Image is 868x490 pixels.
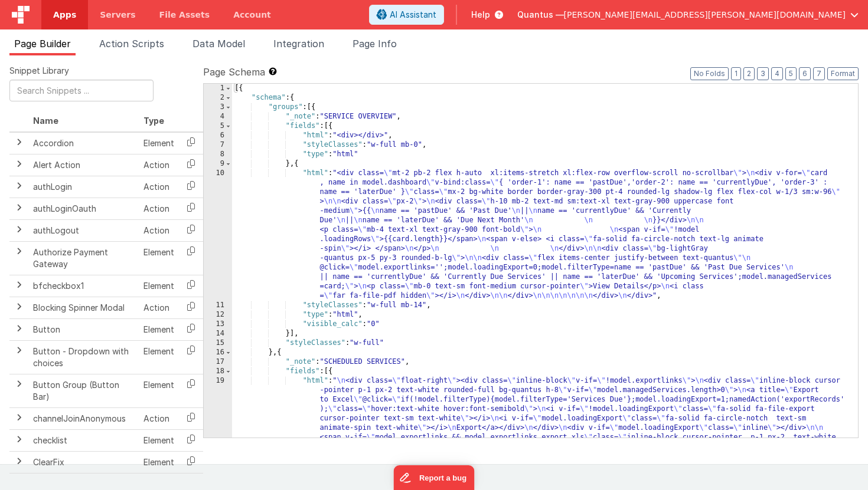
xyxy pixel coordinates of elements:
div: 18 [204,367,232,376]
td: Button - Dropdown with choices [28,340,139,374]
span: Snippet Library [9,65,69,77]
button: 7 [813,67,825,80]
td: Element [139,275,179,297]
button: 2 [743,67,755,80]
span: Apps [53,9,76,21]
span: Name [33,116,58,126]
span: Action Scripts [99,38,164,50]
div: 17 [204,357,232,367]
div: 13 [204,320,232,329]
div: 3 [204,103,232,112]
div: 5 [204,121,232,131]
div: 16 [204,348,232,357]
td: Action [139,176,179,198]
button: 1 [731,67,741,80]
td: Action [139,219,179,241]
td: Element [139,241,179,275]
td: Alert Action [28,154,139,176]
span: Servers [100,9,135,21]
td: Action [139,198,179,219]
td: bfcheckbox1 [28,275,139,297]
div: 14 [204,329,232,338]
td: Element [139,132,179,154]
td: Element [139,451,179,473]
div: 1 [204,84,232,93]
td: channelJoinAnonymous [28,407,139,429]
td: Action [139,154,179,176]
td: Button [28,318,139,340]
div: 8 [204,150,232,159]
td: Button Group (Button Bar) [28,374,139,407]
td: Blocking Spinner Modal [28,297,139,318]
span: Quantus — [517,9,564,21]
button: 6 [799,67,811,80]
span: Page Schema [203,65,265,79]
span: Data Model [192,38,245,50]
button: AI Assistant [369,5,444,25]
button: 5 [785,67,797,80]
td: checklist [28,429,139,451]
div: 12 [204,310,232,320]
td: Element [139,429,179,451]
span: Help [471,9,490,21]
button: Format [827,67,859,80]
span: Page Builder [14,38,71,50]
div: 10 [204,169,232,301]
span: Page Info [353,38,397,50]
td: Action [139,407,179,429]
td: Accordion [28,132,139,154]
td: authLogin [28,176,139,198]
div: 4 [204,112,232,121]
span: Type [143,116,164,126]
button: Quantus — [PERSON_NAME][EMAIL_ADDRESS][PERSON_NAME][DOMAIN_NAME] [517,9,859,21]
button: 3 [757,67,769,80]
td: Authorize Payment Gateway [28,241,139,275]
td: authLoginOauth [28,198,139,219]
input: Search Snippets ... [9,80,154,101]
div: 15 [204,338,232,348]
div: 9 [204,159,232,169]
td: Element [139,374,179,407]
div: 2 [204,93,232,103]
span: [PERSON_NAME][EMAIL_ADDRESS][PERSON_NAME][DOMAIN_NAME] [564,9,846,21]
td: Element [139,318,179,340]
iframe: Marker.io feedback button [394,465,475,490]
span: AI Assistant [390,9,436,21]
td: Element [139,340,179,374]
td: ClearFix [28,451,139,473]
span: File Assets [159,9,210,21]
span: Integration [273,38,324,50]
td: authLogout [28,219,139,241]
div: 11 [204,301,232,310]
div: 7 [204,140,232,150]
button: No Folds [690,67,729,80]
div: 6 [204,131,232,140]
button: 4 [771,67,783,80]
td: Action [139,297,179,318]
